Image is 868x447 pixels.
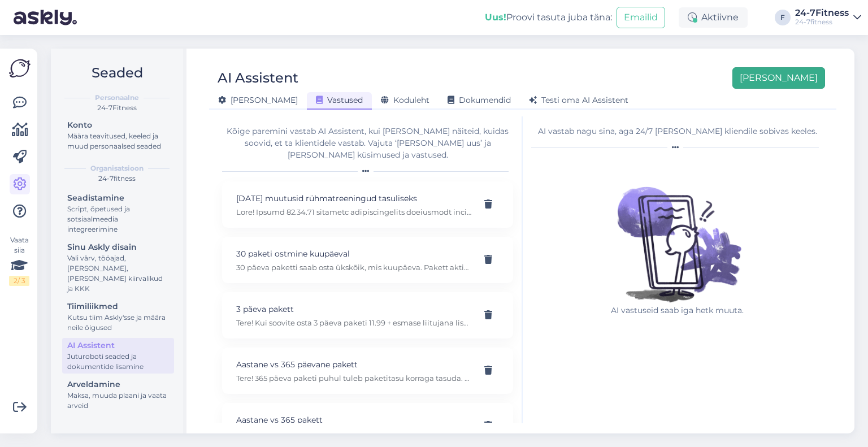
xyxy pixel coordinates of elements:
[67,301,169,313] div: Tiimiliikmed
[222,237,513,283] div: 30 paketi ostmine kuupäeval30 päeva paketti saab osta ükskõik, mis kuupäeva. Pakett aktiveerub ko...
[529,95,628,105] span: Testi oma AI Assistent
[67,241,169,253] div: Sinu Askly disain
[67,313,169,333] div: Kutsu tiim Askly'sse ja määra neile õigused
[236,303,472,315] p: 3 päeva pakett
[236,318,472,328] p: Tere! Kui soovite osta 3 päeva paketi 11.99 + esmase liitujana lisandub 10 eur liitumistasu, siis...
[236,358,472,371] p: Aastane vs 365 päevane pakett
[236,373,472,383] p: Tere! 365 päeva paketi puhul tuleb paketitasu korraga tasuda. Aastase lepinguga paketi puhul on t...
[617,7,665,28] button: Emailid
[236,262,472,272] p: 30 päeva paketti saab osta ükskõik, mis kuupäeva. Pakett aktiveerub koheselt [PERSON_NAME] makse ...
[236,192,472,205] p: [DATE] muutusid rühmatreeningud tasuliseks
[62,190,174,236] a: SeadistamineScript, õpetused ja sotsiaalmeedia integreerimine
[236,207,472,217] p: Lore! Ipsumd 82.34.71 sitametc adipiscingelits doeiusmodt inci utlabo etdolorem aliquaenimad mi v...
[67,390,169,411] div: Maksa, muuda plaani ja vaata arveid
[60,103,174,113] div: 24-7Fitness
[62,377,174,413] a: ArveldamineMaksa, muuda plaani ja vaata arveid
[531,125,823,137] div: AI vastab nagu sina, aga 24/7 [PERSON_NAME] kliendile sobivas keeles.
[795,18,849,27] div: 24-7fitness
[67,192,169,204] div: Seadistamine
[218,95,298,105] span: [PERSON_NAME]
[316,95,363,105] span: Vastused
[62,299,174,335] a: TiimiliikmedKutsu tiim Askly'sse ja määra neile õigused
[67,204,169,235] div: Script, õpetused ja sotsiaalmeedia integreerimine
[60,173,174,184] div: 24-7fitness
[795,8,849,18] div: 24-7Fitness
[775,10,791,25] div: F
[485,11,612,24] div: Proovi tasuta juba täna:
[9,276,29,286] div: 2 / 3
[222,181,513,228] div: [DATE] muutusid rühmatreeningud tasuliseksLore! Ipsumd 82.34.71 sitametc adipiscingelits doeiusmo...
[222,292,513,338] div: 3 päeva pakettTere! Kui soovite osta 3 päeva paketi 11.99 + esmase liitujana lisandub 10 eur liit...
[604,305,751,316] p: AI vastuseid saab iga hetk muuta.
[67,340,169,351] div: AI Assistent
[60,62,174,84] h2: Seaded
[381,95,429,105] span: Koduleht
[67,131,169,151] div: Määra teavitused, keeled ja muud personaalsed seaded
[236,248,472,260] p: 30 paketi ostmine kuupäeval
[67,253,169,294] div: Vali värv, tööajad, [PERSON_NAME], [PERSON_NAME] kiirvalikud ja KKK
[67,351,169,372] div: Juturoboti seaded ja dokumentide lisamine
[732,67,825,89] button: [PERSON_NAME]
[9,58,31,79] img: Askly Logo
[67,119,169,131] div: Konto
[604,158,751,305] img: No qna
[485,12,506,23] b: Uus!
[62,240,174,296] a: Sinu Askly disainVali värv, tööajad, [PERSON_NAME], [PERSON_NAME] kiirvalikud ja KKK
[448,95,511,105] span: Dokumendid
[90,163,144,173] b: Organisatsioon
[236,414,472,426] p: Aastane vs 365 pakett
[9,235,29,286] div: Vaata siia
[795,8,861,27] a: 24-7Fitness24-7fitness
[62,118,174,153] a: KontoMäära teavitused, keeled ja muud personaalsed seaded
[679,7,748,28] div: Aktiivne
[95,93,139,103] b: Personaalne
[222,348,513,394] div: Aastane vs 365 päevane pakettTere! 365 päeva paketi puhul tuleb paketitasu korraga tasuda. Aastas...
[67,379,169,390] div: Arveldamine
[62,338,174,374] a: AI AssistentJuturoboti seaded ja dokumentide lisamine
[222,125,513,161] div: Kõige paremini vastab AI Assistent, kui [PERSON_NAME] näiteid, kuidas soovid, et ta klientidele v...
[218,67,298,89] div: AI Assistent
